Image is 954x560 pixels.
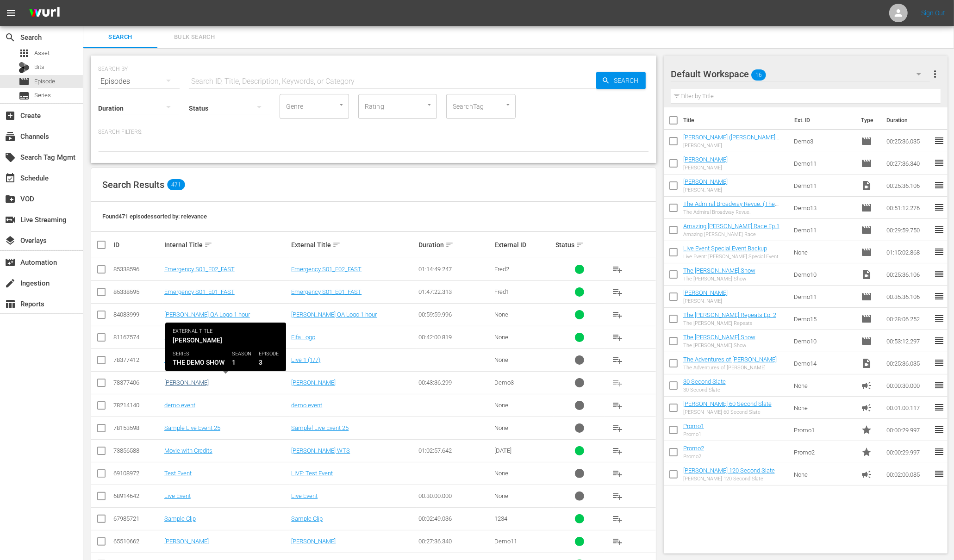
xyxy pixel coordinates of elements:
[6,7,17,19] span: menu
[494,515,507,522] span: 1234
[291,239,416,250] div: External Title
[494,424,553,431] div: None
[113,492,162,499] div: 68914642
[113,515,162,522] div: 67985721
[861,247,872,258] span: Episode
[418,538,492,545] div: 00:27:36.340
[683,187,728,193] div: [PERSON_NAME]
[934,202,945,213] span: reorder
[934,180,945,191] span: reorder
[291,356,320,363] a: Live 1 (1/7)
[418,334,492,341] div: 00:42:00.819
[34,77,55,86] span: Episode
[612,491,623,502] span: playlist_add
[291,266,362,273] a: Emergency S01_E02_FAST
[934,246,945,257] span: reorder
[861,158,872,169] span: Episode
[883,463,934,485] td: 00:02:00.085
[790,197,858,219] td: Demo13
[790,308,858,330] td: Demo15
[883,441,934,463] td: 00:00:29.997
[790,263,858,286] td: Demo10
[204,241,212,249] span: sort
[929,63,941,85] button: more_vert
[445,241,454,249] span: sort
[606,394,629,417] button: playlist_add
[5,32,16,43] span: Search
[113,424,162,431] div: 78153598
[494,379,514,386] span: Demo3
[861,447,872,458] span: Promo
[612,355,623,366] span: playlist_add
[418,311,492,318] div: 00:59:59.996
[612,400,623,411] span: playlist_add
[576,241,584,249] span: sort
[494,447,511,454] span: [DATE]
[113,538,162,545] div: 65510662
[418,379,492,386] div: 00:43:36.299
[291,538,336,545] a: [PERSON_NAME]
[790,374,858,397] td: None
[683,378,726,385] a: 30 Second Slate
[291,492,318,499] a: Live Event
[19,76,30,87] span: Episode
[612,309,623,320] span: playlist_add
[683,223,779,230] a: Amazing [PERSON_NAME] Race Ep.1
[164,356,193,363] a: Live 1 (1/7)
[790,241,858,263] td: None
[291,334,315,341] a: Fifa Logo
[610,72,646,89] span: Search
[606,258,629,280] button: playlist_add
[164,424,220,431] a: Sample Live Event 25
[790,441,858,463] td: Promo2
[934,157,945,168] span: reorder
[883,152,934,174] td: 00:27:36.340
[291,424,349,431] a: Samplel Live Event 25
[425,100,434,109] button: Open
[5,257,16,268] span: Automation
[883,286,934,308] td: 00:35:36.106
[164,266,235,273] a: Emergency S01_E02_FAST
[683,365,777,371] div: The Adventures of [PERSON_NAME]
[934,402,945,413] span: reorder
[164,334,188,341] a: Fifa Logo
[494,492,553,499] div: None
[861,202,872,213] span: Episode
[164,492,191,499] a: Live Event
[494,538,517,545] span: Demo11
[790,219,858,241] td: Demo11
[790,352,858,374] td: Demo14
[861,224,872,236] span: Episode
[934,224,945,235] span: reorder
[163,32,226,43] span: Bulk Search
[494,311,553,318] div: None
[291,311,377,318] a: [PERSON_NAME] QA Logo 1 hour
[504,100,512,109] button: Open
[751,65,766,85] span: 16
[683,200,779,214] a: The Admiral Broadway Revue. (The Admiral Broadway Revue. (00:30:00))
[883,419,934,441] td: 00:00:29.997
[102,179,164,190] span: Search Results
[883,308,934,330] td: 00:28:06.252
[418,515,492,522] div: 00:02:49.036
[291,379,336,386] a: [PERSON_NAME]
[861,269,872,280] span: Video
[22,2,67,24] img: ans4CAIJ8jUAAAAAAAAAAAAAAAAAAAAAAAAgQb4GAAAAAAAAAAAAAAAAAAAAAAAAJMjXAAAAAAAAAAAAAAAAAAAAAAAAgAT5G...
[494,356,553,363] div: None
[612,468,623,479] span: playlist_add
[861,380,872,391] span: Ad
[555,239,604,250] div: Status
[861,291,872,302] span: Episode
[164,515,196,522] a: Sample Clip
[790,419,858,441] td: Promo1
[934,291,945,302] span: reorder
[113,334,162,341] div: 81167574
[291,288,362,295] a: Emergency S01_E01_FAST
[606,326,629,348] button: playlist_add
[683,143,786,149] div: [PERSON_NAME]
[164,311,250,318] a: [PERSON_NAME] QA Logo 1 hour
[934,268,945,280] span: reorder
[34,49,50,58] span: Asset
[5,110,16,121] span: Create
[606,485,629,507] button: playlist_add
